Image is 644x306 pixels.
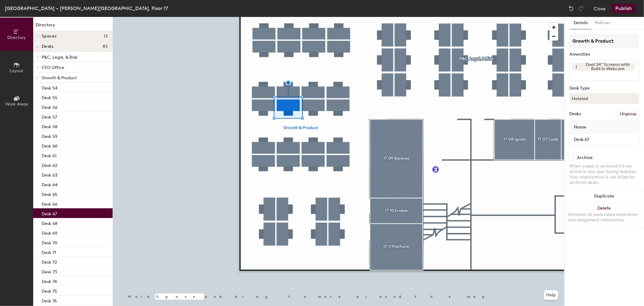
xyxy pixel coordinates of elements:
[5,5,168,12] div: [GEOGRAPHIC_DATA] – [PERSON_NAME][GEOGRAPHIC_DATA], Floor 17
[42,248,56,255] p: Desk 71
[42,258,57,265] p: Desk 72
[5,102,28,107] span: Work Areas
[568,5,574,11] img: Undo
[570,17,591,29] button: Details
[42,277,57,284] p: Desk 74
[569,86,639,91] div: Desk Type
[42,65,64,70] span: CEO Office
[42,122,57,129] p: Desk 58
[565,190,644,202] button: Duplicate
[577,155,593,160] div: Archive
[42,151,56,158] p: Desk 61
[42,200,57,207] p: Desk 66
[565,202,644,229] button: DeleteRemoves all associated reservation and assignment information
[104,34,108,39] span: 12
[568,212,640,223] div: Removes all associated reservation and assignment information
[591,17,614,29] button: Policies
[42,210,57,216] p: Desk 67
[42,93,57,100] p: Desk 55
[571,122,589,133] span: Name
[42,268,57,275] p: Desk 73
[42,219,57,226] p: Desk 68
[42,239,57,246] p: Desk 70
[42,190,57,197] p: Desk 65
[42,297,57,304] p: Desk 76
[42,142,58,149] p: Desk 60
[544,290,558,300] button: Help
[572,63,580,71] button: 1
[42,55,78,60] span: P&C, Legal, & Risk
[578,5,584,11] img: Redo
[42,171,57,178] p: Desk 63
[42,132,57,139] p: Desk 59
[42,181,57,187] p: Desk 64
[42,229,57,236] p: Desk 69
[576,64,577,70] span: 1
[42,34,57,39] span: Spaces
[42,44,53,49] span: Desks
[617,109,639,119] button: Ungroup
[42,287,57,294] p: Desk 75
[571,135,638,144] input: Unnamed desk
[7,35,26,40] span: Directory
[103,44,108,49] span: 85
[569,112,581,116] div: Desks
[612,4,636,13] button: Publish
[594,4,606,13] button: Close
[42,103,57,110] p: Desk 56
[569,164,639,185] div: When a desk is archived it's not active in any user-facing features. Your organization is not bil...
[10,68,24,73] span: Layout
[42,113,57,120] p: Desk 57
[42,161,57,168] p: Desk 62
[569,52,639,57] div: Amenities
[569,93,639,104] button: Hoteled
[42,75,77,80] span: Growth & Product
[33,22,113,31] h1: Directory
[580,63,635,71] div: Dual 24" Screens with Built In Webcam
[42,84,57,91] p: Desk 54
